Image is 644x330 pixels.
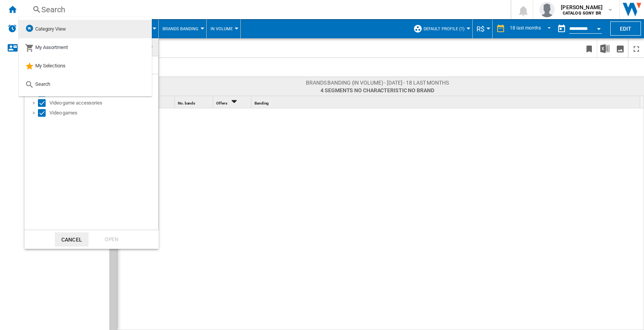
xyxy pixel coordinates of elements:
img: wiser-icon-blue.png [25,24,34,33]
div: Video game accessories [49,99,157,107]
div: Video games [49,109,157,117]
span: My Selections [35,63,66,69]
span: My Assortment [35,44,68,50]
md-checkbox: Select [38,109,49,117]
md-checkbox: Select [38,99,49,107]
span: Category View [35,26,66,32]
button: Cancel [55,232,89,247]
span: Search [35,81,50,87]
div: Open [95,232,128,247]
